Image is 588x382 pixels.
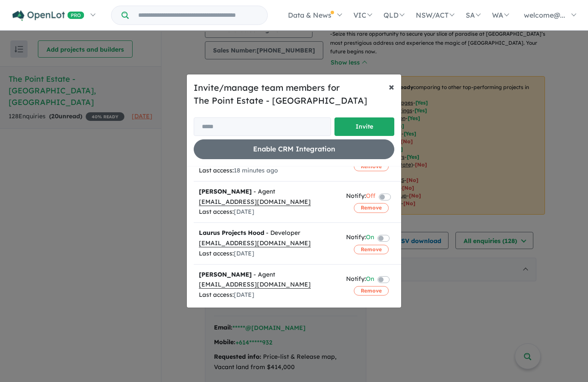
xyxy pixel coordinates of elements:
[354,245,389,254] button: Remove
[130,6,266,25] input: Try estate name, suburb, builder or developer
[12,10,84,21] img: Openlot PRO Logo White
[389,80,394,93] span: ×
[199,290,336,300] div: Last access:
[199,228,336,238] div: - Developer
[366,274,374,286] span: On
[334,117,394,136] button: Invite
[366,191,375,203] span: Off
[194,81,394,107] h5: Invite/manage team members for The Point Estate - [GEOGRAPHIC_DATA]
[199,166,336,176] div: Last access:
[346,274,374,286] div: Notify:
[199,188,252,195] strong: [PERSON_NAME]
[234,166,278,174] span: 18 minutes ago
[366,232,374,244] span: On
[194,139,394,159] button: Enable CRM Integration
[234,291,254,299] span: [DATE]
[354,203,389,213] button: Remove
[346,191,375,203] div: Notify:
[199,187,336,197] div: - Agent
[354,162,389,171] button: Remove
[199,207,336,217] div: Last access:
[234,250,254,257] span: [DATE]
[199,270,336,280] div: - Agent
[234,208,254,216] span: [DATE]
[524,11,565,19] span: welcome@...
[354,286,389,296] button: Remove
[199,229,264,237] strong: Laurus Projects Hood
[199,249,336,259] div: Last access:
[346,232,374,244] div: Notify:
[199,271,252,278] strong: [PERSON_NAME]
